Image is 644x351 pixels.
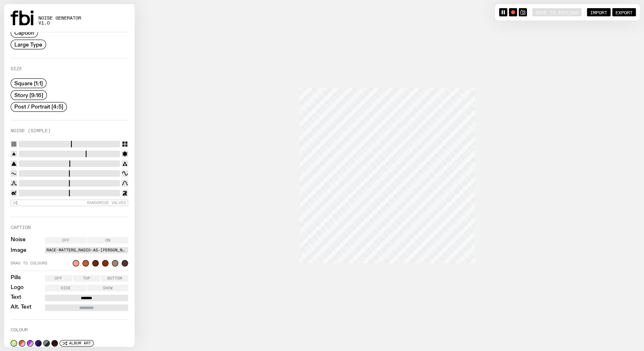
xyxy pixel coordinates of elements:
span: Post / Portrait [4:5] [14,104,63,110]
span: Large Type [14,41,42,47]
span: Caption [14,30,34,36]
label: Noise [11,237,26,244]
span: Off [55,276,62,280]
span: Bottom [107,276,122,280]
button: Import [587,8,611,16]
span: Save to Payload [535,9,578,15]
span: Square [1:1] [14,80,43,87]
span: Drag to colours [11,261,69,265]
span: Randomise Values [87,200,126,205]
span: Import [590,9,607,15]
span: Album Art [69,341,91,345]
label: Alt. Text [11,304,31,311]
label: Pills [11,275,21,282]
span: Export [615,9,633,15]
label: Image [11,248,27,253]
span: Off [62,238,69,242]
span: On [105,238,110,242]
label: Logo [11,285,24,291]
span: Hide [61,286,71,290]
label: Colour [11,328,28,332]
span: Show [103,286,113,290]
label: Size [11,67,22,71]
label: Caption [11,225,31,230]
span: Story [9:16] [14,92,43,98]
label: Race-Matters_Radio-As-[PERSON_NAME]-1600x2133.jpg [47,247,127,253]
label: Text [11,295,21,301]
button: Randomise Values [11,200,128,206]
span: Top [83,276,90,280]
button: Save to Payload [532,8,582,16]
label: Noise (Simple) [11,129,51,133]
span: Noise Generator [38,16,81,20]
button: Export [612,8,636,16]
span: v1.0 [38,21,81,25]
button: Album Art [60,340,94,347]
